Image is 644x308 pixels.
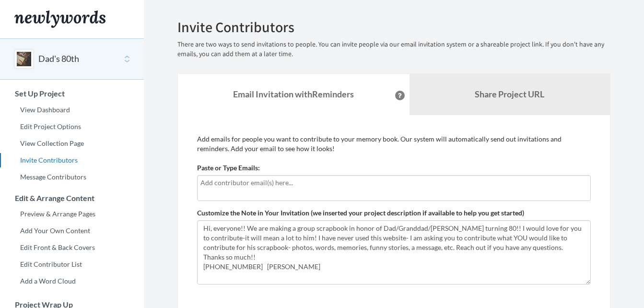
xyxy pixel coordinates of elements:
[197,208,524,218] label: Customize the Note in Your Invitation (we inserted your project description if available to help ...
[38,53,79,65] button: Dad's 80th
[197,163,260,173] label: Paste or Type Emails:
[0,194,144,202] h3: Edit & Arrange Content
[14,11,105,28] img: Newlywords logo
[475,89,544,99] b: Share Project URL
[0,89,144,98] h3: Set Up Project
[197,134,591,154] p: Add emails for people you want to contribute to your memory book. Our system will automatically s...
[177,40,610,59] p: There are two ways to send invitations to people. You can invite people via our email invitation ...
[200,178,587,188] input: Add contributor email(s) here...
[197,220,591,284] textarea: Hi, everyone!! We are making a group scrapbook in honor of Dad/Granddad/[PERSON_NAME] turning 80!...
[233,89,354,99] strong: Email Invitation with Reminders
[177,19,610,35] h2: Invite Contributors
